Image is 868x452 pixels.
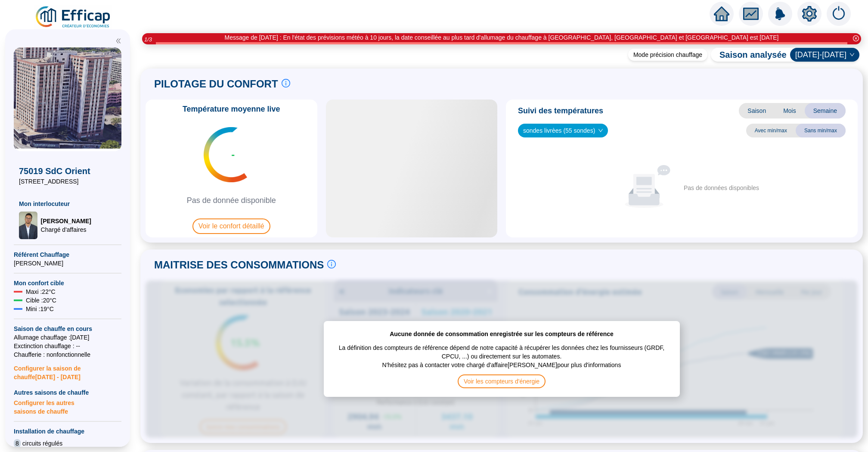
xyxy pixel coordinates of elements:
[225,33,779,42] div: Message de [DATE] : En l'état des prévisions météo à 10 jours, la date conseillée au plus tard d'...
[14,324,121,333] span: Saison de chauffe en cours
[19,212,37,239] img: Chargé d'affaires
[231,148,235,162] span: -
[796,124,846,137] span: Sans min/max
[19,177,116,186] span: [STREET_ADDRESS]
[802,6,817,22] span: setting
[34,5,112,29] img: efficap energie logo
[19,165,116,177] span: 75019 SdC Orient
[518,105,603,117] span: Suivi des températures
[739,103,775,118] span: Saison
[327,260,336,268] span: info-circle
[14,279,121,287] span: Mon confort cible
[795,48,854,61] span: 2024-2025
[768,2,792,26] img: alerts
[178,194,285,206] span: Pas de donnée disponible
[14,333,121,342] span: Allumage chauffage : [DATE]
[14,388,121,397] span: Autres saisons de chauffe
[41,217,91,225] span: [PERSON_NAME]
[775,103,805,118] span: Mois
[154,258,324,272] span: MAITRISE DES CONSOMMATIONS
[41,225,91,234] span: Chargé d'affaires
[598,128,603,133] span: down
[390,330,614,338] span: Aucune donnée de consommation enregistrée sur les compteurs de référence
[154,77,278,91] span: PILOTAGE DU CONFORT
[849,52,855,57] span: down
[282,79,290,87] span: info-circle
[523,124,603,137] span: sondes livrèes (55 sondes)
[684,184,759,193] div: Pas de données disponibles
[14,342,121,350] span: Exctinction chauffage : --
[827,2,851,26] img: alerts
[382,361,621,374] span: N'hésitez pas à contacter votre chargé d'affaire [PERSON_NAME] pour plus d'informations
[746,124,796,137] span: Avec min/max
[743,6,759,22] span: fund
[14,259,121,268] span: [PERSON_NAME]
[332,338,671,361] span: La définition des compteurs de référence dépend de notre capacité à récupérer les données chez le...
[26,305,54,313] span: Mini : 19 °C
[22,439,62,448] span: circuits régulés
[805,103,846,118] span: Semaine
[14,359,121,381] span: Configurer la saison de chauffe [DATE] - [DATE]
[144,36,152,43] i: 1 / 3
[14,350,121,359] span: Chaufferie : non fonctionnelle
[115,38,121,44] span: double-left
[192,218,270,234] span: Voir le confort détaillé
[14,427,121,436] span: Installation de chauffage
[204,127,247,182] img: indicateur températures
[628,49,707,61] div: Mode précision chauffage
[14,439,21,448] span: 8
[14,397,121,416] span: Configurer les autres saisons de chauffe
[19,200,116,208] span: Mon interlocuteur
[26,296,56,305] span: Cible : 20 °C
[177,103,285,115] span: Température moyenne live
[26,287,56,296] span: Maxi : 22 °C
[711,49,787,61] span: Saison analysée
[714,6,729,22] span: home
[14,250,121,259] span: Référent Chauffage
[458,374,546,388] span: Voir les compteurs d'énergie
[853,35,859,41] span: close-circle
